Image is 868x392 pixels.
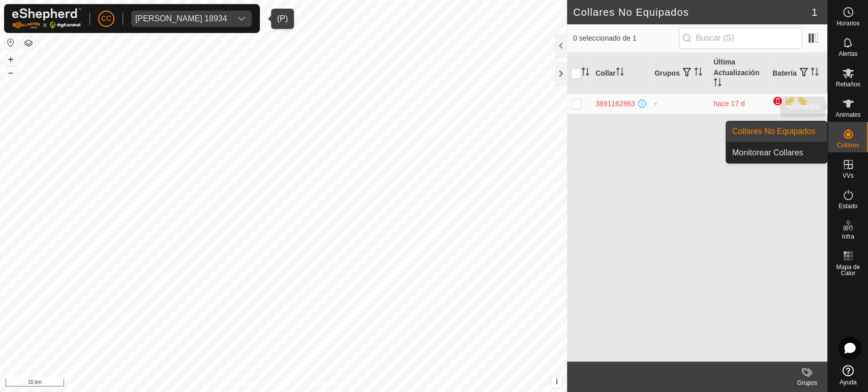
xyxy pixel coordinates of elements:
[694,69,702,77] p-sorticon: Activar para ordenar
[709,53,768,94] th: Última Actualización
[839,203,857,209] span: Estado
[231,379,289,388] a: Política de Privacidad
[595,99,635,109] div: 3891162863
[616,69,624,77] p-sorticon: Activar para ordenar
[101,13,111,24] span: CC
[835,81,860,87] span: Rebaños
[231,11,252,27] div: dropdown trigger
[830,264,865,276] span: Mapa de Calor
[726,143,827,163] a: Monitorear Collares
[581,69,589,77] p-sorticon: Activar para ordenar
[679,27,802,49] input: Buscar (S)
[835,112,860,118] span: Animales
[713,100,745,108] span: 5 ago 2025, 5:58
[22,37,35,49] button: Capas del Mapa
[5,37,17,49] button: Restablecer Mapa
[828,361,868,389] a: Ayuda
[302,379,336,388] a: Contáctenos
[768,53,827,94] th: Batería
[840,379,857,385] span: Ayuda
[713,80,722,88] p-sorticon: Activar para ordenar
[135,15,227,23] div: [PERSON_NAME] 18934
[556,377,558,386] span: i
[726,121,827,142] a: Collares No Equipados
[573,33,679,44] span: 0 seleccionado de 1
[591,53,650,94] th: Collar
[650,53,709,94] th: Grupos
[811,69,819,77] p-sorticon: Activar para ordenar
[836,142,859,148] span: Collares
[839,51,857,57] span: Alertas
[836,20,859,26] span: Horarios
[5,53,17,66] button: +
[842,173,853,179] span: VVs
[732,125,816,138] span: Collares No Equipados
[842,234,854,240] span: Infra
[732,147,803,159] span: Monitorear Collares
[573,6,812,18] h2: Collares No Equipados
[551,376,562,387] button: i
[650,93,709,114] td: -
[12,8,81,29] img: Logo Gallagher
[5,67,17,79] button: –
[131,11,231,27] span: Rafael Vaquero Gomez 18934
[787,378,827,387] div: Grupos
[812,5,817,20] span: 1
